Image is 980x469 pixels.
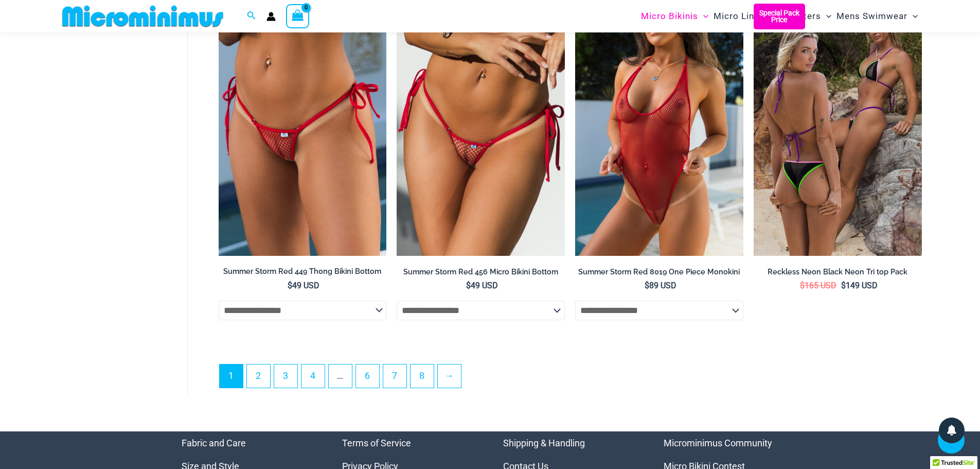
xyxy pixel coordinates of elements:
a: Summer Storm Red 8019 One Piece 04Summer Storm Red 8019 One Piece 03Summer Storm Red 8019 One Pie... [575,4,743,256]
a: Reckless Neon Black Neon Tri top Pack [754,267,922,281]
img: MM SHOP LOGO FLAT [58,5,227,28]
a: Search icon link [247,10,256,23]
a: Page 7 [383,364,406,388]
b: Special Pack Price [754,10,805,23]
span: $ [466,281,471,290]
h2: Reckless Neon Black Neon Tri top Pack [754,267,922,277]
span: Menu Toggle [776,3,787,29]
span: Page 1 [220,364,243,388]
span: Mens Swimwear [836,3,907,29]
a: Page 6 [356,364,379,388]
a: Page 2 [247,364,270,388]
span: … [329,364,352,388]
span: $ [288,281,292,290]
bdi: 165 USD [800,281,836,290]
a: Summer Storm Red 449 Thong 01Summer Storm Red 449 Thong 03Summer Storm Red 449 Thong 03 [219,4,387,256]
h2: Summer Storm Red 8019 One Piece Monokini [575,267,743,277]
a: Summer Storm Red 8019 One Piece Monokini [575,267,743,281]
a: OutersMenu ToggleMenu Toggle [789,3,834,29]
span: Micro Lingerie [714,3,776,29]
span: Outers [792,3,821,29]
a: Shipping & Handling [503,438,585,448]
span: $ [645,281,649,290]
a: Tri Top Pack Bottoms BBottoms B [754,4,922,256]
a: Terms of Service [342,438,411,448]
a: Fabric and Care [182,438,246,448]
a: Page 3 [274,364,297,388]
h2: Summer Storm Red 449 Thong Bikini Bottom [219,267,387,276]
bdi: 149 USD [841,281,878,290]
h2: Summer Storm Red 456 Micro Bikini Bottom [397,267,565,277]
span: $ [841,281,846,290]
bdi: 89 USD [645,281,676,290]
a: Page 4 [301,364,325,388]
span: Menu Toggle [698,3,708,29]
a: Micro LingerieMenu ToggleMenu Toggle [711,3,789,29]
a: → [438,364,461,388]
a: View Shopping Cart, empty [286,4,310,28]
a: Micro BikinisMenu ToggleMenu Toggle [638,3,711,29]
span: Micro Bikinis [641,3,698,29]
span: $ [800,281,805,290]
a: Summer Storm Red 456 Micro Bikini Bottom [397,267,565,281]
a: Summer Storm Red 456 Micro 02Summer Storm Red 456 Micro 03Summer Storm Red 456 Micro 03 [397,4,565,256]
nav: Site Navigation [637,2,922,31]
bdi: 49 USD [466,281,498,290]
a: Mens SwimwearMenu ToggleMenu Toggle [834,3,920,29]
a: Page 8 [411,364,434,388]
span: Menu Toggle [907,3,918,29]
span: Menu Toggle [821,3,831,29]
bdi: 49 USD [288,281,319,290]
nav: Product Pagination [219,364,922,394]
img: Summer Storm Red 8019 One Piece 03 [575,4,743,256]
a: Microminimus Community [664,438,772,448]
img: Summer Storm Red 449 Thong 01 [219,4,387,256]
img: Tri Top Pack [754,4,922,256]
a: Account icon link [266,12,276,21]
img: Summer Storm Red 456 Micro 02 [397,4,565,256]
a: Summer Storm Red 449 Thong Bikini Bottom [219,267,387,280]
